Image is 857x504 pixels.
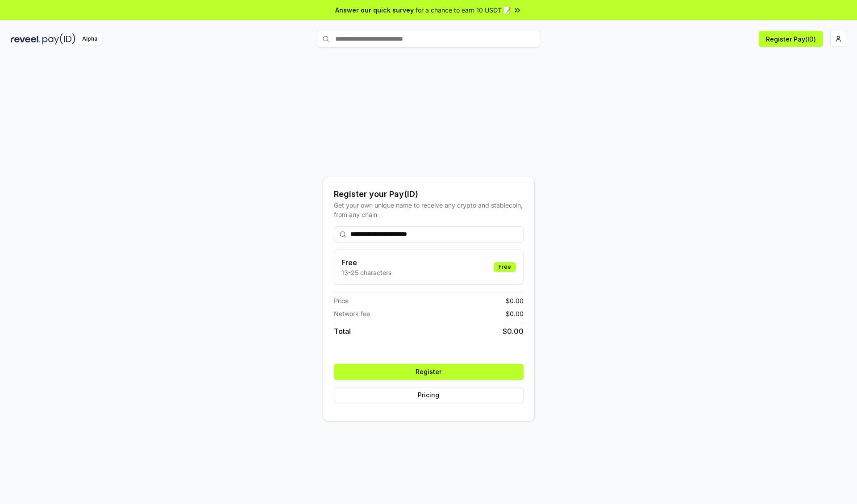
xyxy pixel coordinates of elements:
[341,268,391,277] p: 13-25 characters
[506,296,524,305] span: $ 0.00
[334,200,524,219] div: Get your own unique name to receive any crypto and stablecoin, from any chain
[334,309,370,318] span: Network fee
[506,309,524,318] span: $ 0.00
[494,262,516,272] div: Free
[77,33,102,45] div: Alpha
[334,296,349,305] span: Price
[334,387,524,403] button: Pricing
[334,188,524,200] div: Register your Pay(ID)
[42,33,75,45] img: pay_id
[334,326,351,337] span: Total
[759,31,823,47] button: Register Pay(ID)
[11,33,41,45] img: reveel_dark
[334,364,524,380] button: Register
[341,257,391,268] h3: Free
[416,5,511,15] span: for a chance to earn 10 USDT 📝
[503,326,524,337] span: $ 0.00
[335,5,414,15] span: Answer our quick survey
